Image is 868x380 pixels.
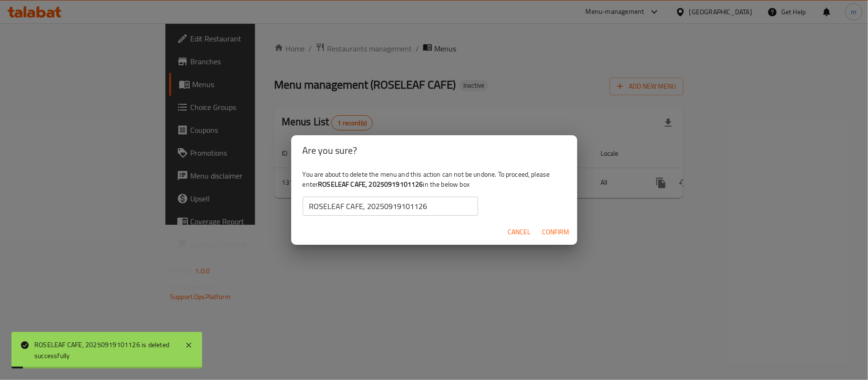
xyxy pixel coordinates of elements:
h2: Are you sure? [303,143,566,158]
div: You are about to delete the menu and this action can not be undone. To proceed, please enter in t... [291,166,577,219]
div: ROSELEAF CAFE, 20250919101126 is deleted successfully [34,340,175,361]
button: Confirm [539,223,573,241]
span: Cancel [508,226,531,238]
span: Confirm [542,226,570,238]
b: ROSELEAF CAFE, 20250919101126 [318,178,423,190]
button: Cancel [504,223,535,241]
